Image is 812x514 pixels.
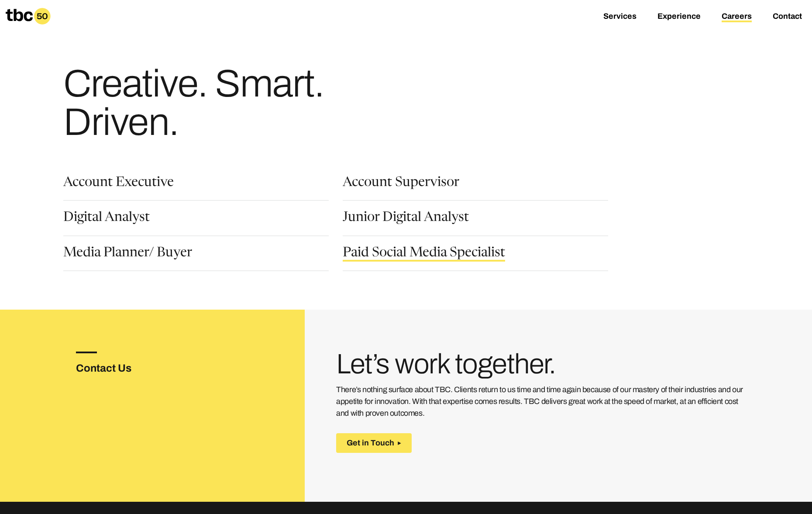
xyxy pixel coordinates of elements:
[603,12,637,22] a: Services
[657,12,701,22] a: Experience
[773,12,802,22] a: Contact
[343,247,505,262] a: Paid Social Media Specialist
[343,176,459,191] a: Account Supervisor
[347,438,394,448] span: Get in Touch
[63,247,192,262] a: Media Planner/ Buyer
[336,352,749,377] h3: Let’s work together.
[343,211,469,226] a: Junior Digital Analyst
[63,65,399,141] h1: Creative. Smart. Driven.
[63,176,174,191] a: Account Executive
[76,360,160,376] h3: Contact Us
[336,384,749,419] p: There’s nothing surface about TBC. Clients return to us time and time again because of our master...
[63,211,150,226] a: Digital Analyst
[336,433,412,453] button: Get in Touch
[722,12,752,22] a: Careers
